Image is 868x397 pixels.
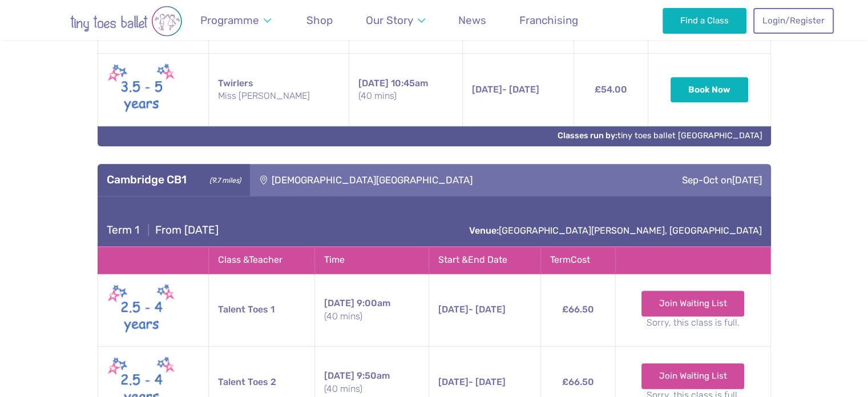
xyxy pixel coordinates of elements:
span: - [DATE] [438,304,506,315]
a: Classes run by:tiny toes ballet [GEOGRAPHIC_DATA] [558,131,762,141]
small: (40 mins) [358,90,453,102]
span: | [142,223,155,236]
span: Franchising [519,14,578,27]
th: Time [314,247,429,274]
span: [DATE] [438,304,469,315]
span: [DATE] [732,174,762,186]
span: Our Story [366,14,413,27]
a: Login/Register [753,8,833,33]
div: Sep-Oct on [616,164,770,196]
h3: Cambridge CB1 [107,173,241,187]
th: Start & End Date [429,247,540,274]
small: (40 mins) [324,383,419,395]
small: Miss [PERSON_NAME] [218,90,340,102]
a: Join Waiting List [641,363,745,388]
small: Sorry, this class is full. [625,316,761,329]
img: Talent toes New (May 2025) [107,281,176,339]
strong: Classes run by: [558,131,617,141]
td: 9:00am [314,274,429,346]
td: £54.00 [574,54,648,126]
span: Shop [306,14,333,27]
a: Shop [301,7,338,34]
img: Twirlers New (May 2025) [107,61,176,119]
a: News [453,7,492,34]
span: [DATE] [438,376,469,387]
div: [DEMOGRAPHIC_DATA][GEOGRAPHIC_DATA] [250,164,616,196]
a: Join Waiting List [641,291,745,316]
a: Venue:[GEOGRAPHIC_DATA][PERSON_NAME], [GEOGRAPHIC_DATA] [469,225,762,236]
span: Term 1 [107,223,139,236]
a: Find a Class [663,8,746,33]
small: (9.7 miles) [205,173,240,185]
th: Term Cost [540,247,615,274]
td: £66.50 [540,274,615,346]
span: - [DATE] [472,84,539,95]
td: Talent Toes 1 [209,274,315,346]
img: tiny toes ballet [35,6,217,37]
td: 10:45am [349,54,462,126]
span: [DATE] [472,84,502,95]
span: [DATE] [358,78,389,89]
h4: From [DATE] [107,223,219,237]
a: Franchising [514,7,584,34]
a: Our Story [360,7,430,34]
span: Programme [200,14,259,27]
span: [DATE] [324,370,354,381]
small: (40 mins) [324,310,419,323]
a: Programme [195,7,277,34]
td: Twirlers [208,54,349,126]
strong: Venue: [469,225,499,236]
span: News [458,14,486,27]
span: - [DATE] [438,376,506,387]
span: [DATE] [324,298,354,308]
button: Book Now [671,77,748,102]
th: Class & Teacher [209,247,315,274]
